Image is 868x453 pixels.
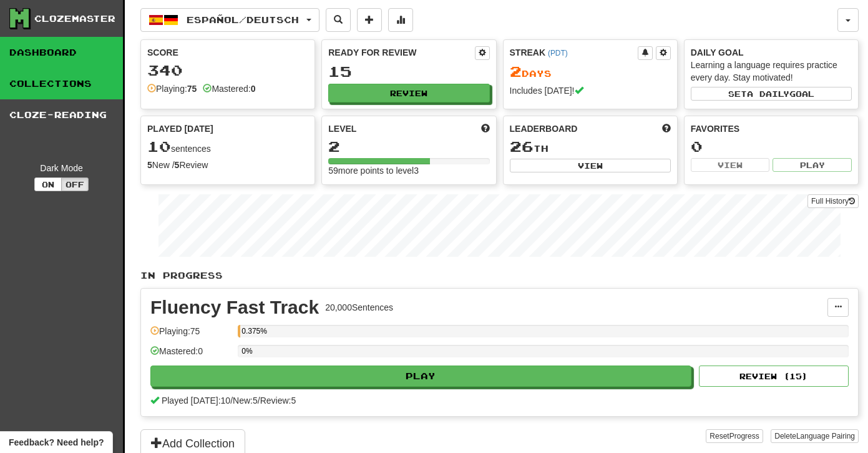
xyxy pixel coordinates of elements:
[510,137,534,155] span: 26
[548,49,568,57] a: (PDT)
[729,432,759,441] span: Progress
[187,14,299,25] span: Español / Deutsch
[706,429,763,443] button: ResetProgress
[147,122,213,135] span: Played [DATE]
[147,46,308,59] div: Score
[328,139,489,154] div: 2
[691,139,852,154] div: 0
[747,89,789,98] span: a daily
[699,366,849,387] button: Review (15)
[325,301,393,314] div: 20,000 Sentences
[691,46,852,59] div: Daily Goal
[771,429,859,443] button: DeleteLanguage Pairing
[150,298,319,317] div: Fluency Fast Track
[510,62,522,80] span: 2
[773,158,852,172] button: Play
[150,345,232,366] div: Mastered: 0
[147,82,197,95] div: Playing:
[328,164,489,177] div: 59 more points to level 3
[260,396,296,406] span: Review: 5
[147,62,308,78] div: 340
[187,84,197,94] strong: 75
[662,122,671,135] span: This week in points, UTC
[691,158,770,172] button: View
[328,122,356,135] span: Level
[807,194,859,208] a: Full History
[9,162,114,174] div: Dark Mode
[258,396,260,406] span: /
[510,64,671,80] div: Day s
[388,8,413,32] button: More stats
[61,177,89,191] button: Off
[230,396,233,406] span: /
[9,436,104,449] span: Open feedback widget
[510,139,671,155] div: th
[150,366,691,387] button: Play
[510,46,638,59] div: Streak
[357,8,382,32] button: Add sentence to collection
[691,122,852,135] div: Favorites
[510,159,671,172] button: View
[481,122,490,135] span: Score more points to level up
[328,64,489,79] div: 15
[140,269,859,282] p: In Progress
[147,159,308,171] div: New / Review
[691,59,852,84] div: Learning a language requires practice every day. Stay motivated!
[34,177,62,191] button: On
[147,139,308,155] div: sentences
[796,432,855,441] span: Language Pairing
[175,160,180,170] strong: 5
[328,46,474,59] div: Ready for Review
[140,8,319,32] button: Español/Deutsch
[34,12,115,25] div: Clozemaster
[691,87,852,101] button: Seta dailygoal
[251,84,256,94] strong: 0
[162,396,230,406] span: Played [DATE]: 10
[147,137,171,155] span: 10
[510,84,671,97] div: Includes [DATE]!
[326,8,351,32] button: Search sentences
[203,82,255,95] div: Mastered:
[328,84,489,102] button: Review
[150,325,232,346] div: Playing: 75
[510,122,578,135] span: Leaderboard
[233,396,258,406] span: New: 5
[147,160,152,170] strong: 5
